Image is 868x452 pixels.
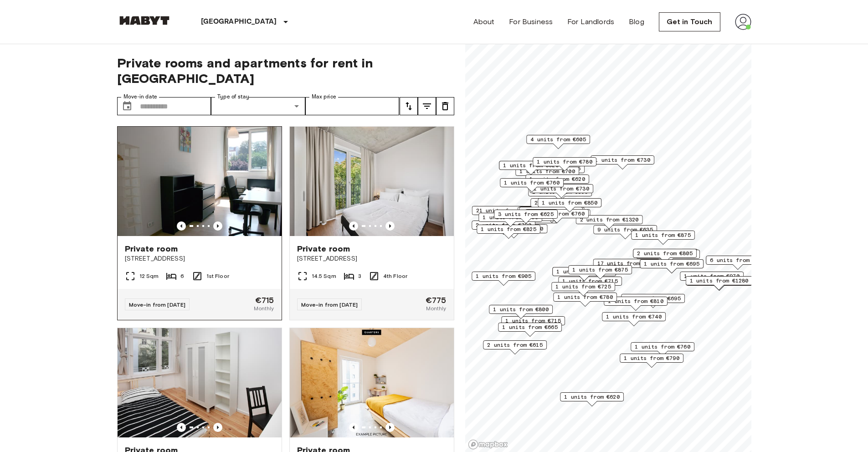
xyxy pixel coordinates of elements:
[493,305,549,313] span: 1 units from €800
[139,272,159,280] span: 12 Sqm
[575,215,642,229] div: Map marker
[418,97,436,115] button: tune
[125,243,178,254] span: Private room
[631,342,694,356] div: Map marker
[480,224,547,238] div: Map marker
[538,198,601,212] div: Map marker
[297,254,447,263] span: [STREET_ADDRESS]
[468,439,508,450] a: Mapbox logo
[633,249,697,263] div: Map marker
[533,157,596,171] div: Map marker
[484,225,543,233] span: 1 units from €1200
[557,293,613,301] span: 1 units from €780
[567,16,614,27] a: For Landlords
[568,265,632,279] div: Map marker
[597,226,653,234] span: 9 units from €635
[556,267,612,276] span: 1 units from €835
[625,294,681,303] span: 2 units from €695
[201,16,277,27] p: [GEOGRAPHIC_DATA]
[526,135,590,149] div: Map marker
[591,155,654,169] div: Map marker
[503,161,559,169] span: 1 units from €620
[117,126,282,320] a: Marketing picture of unit DE-01-041-02MPrevious imagePrevious imagePrivate room[STREET_ADDRESS]12...
[640,259,704,273] div: Map marker
[644,260,699,268] span: 1 units from €695
[206,272,229,280] span: 1st Floor
[426,296,447,304] span: €775
[498,323,562,337] div: Map marker
[290,328,454,437] img: Marketing picture of unit DE-01-07-009-02Q
[481,225,536,233] span: 1 units from €825
[478,213,542,227] div: Map marker
[118,328,282,437] img: Marketing picture of unit DE-01-232-03M
[636,250,700,264] div: Map marker
[564,393,620,401] span: 1 units from €620
[542,199,597,207] span: 1 units from €850
[528,187,592,201] div: Map marker
[597,259,656,267] span: 17 units from €720
[213,423,222,432] button: Previous image
[529,184,593,198] div: Map marker
[560,392,624,406] div: Map marker
[552,267,616,281] div: Map marker
[621,294,685,308] div: Map marker
[534,199,590,207] span: 2 units from €655
[537,158,592,166] span: 1 units from €780
[634,249,698,263] div: Map marker
[604,297,668,311] div: Map marker
[117,55,454,86] span: Private rooms and apartments for rent in [GEOGRAPHIC_DATA]
[530,198,594,212] div: Map marker
[476,221,531,229] span: 2 units from €790
[385,221,395,231] button: Previous image
[529,210,585,218] span: 2 units from €760
[349,221,358,231] button: Previous image
[254,304,274,313] span: Monthly
[472,272,535,286] div: Map marker
[551,282,615,296] div: Map marker
[383,272,407,280] span: 4th Floor
[255,296,274,304] span: €715
[177,221,186,231] button: Previous image
[525,209,589,223] div: Map marker
[735,14,751,30] img: avatar
[517,207,584,221] div: Map marker
[400,97,418,115] button: tune
[494,210,558,224] div: Map marker
[477,225,540,239] div: Map marker
[312,272,336,280] span: 14.5 Sqm
[624,354,679,362] span: 1 units from €790
[483,340,547,354] div: Map marker
[472,221,535,235] div: Map marker
[608,297,663,305] span: 1 units from €810
[637,249,693,257] span: 2 units from €805
[501,316,565,330] div: Map marker
[519,167,575,175] span: 1 units from €700
[118,127,282,236] img: Marketing picture of unit DE-01-041-02M
[685,276,752,290] div: Map marker
[530,135,586,144] span: 4 units from €605
[426,304,446,313] span: Monthly
[659,12,720,31] a: Get in Touch
[476,206,534,215] span: 21 units from €655
[553,293,617,307] div: Map marker
[301,301,358,308] span: Move-in from [DATE]
[631,231,695,245] div: Map marker
[684,272,740,280] span: 1 units from €970
[509,16,553,27] a: For Business
[358,272,361,280] span: 3
[602,312,666,326] div: Map marker
[487,341,543,349] span: 2 units from €615
[117,16,172,25] img: Habyt
[620,354,683,368] div: Map marker
[499,161,563,175] div: Map marker
[555,282,611,291] span: 1 units from €725
[123,93,157,101] label: Move-in date
[177,423,186,432] button: Previous image
[289,126,454,320] a: Marketing picture of unit DE-01-259-018-03QPrevious imagePrevious imagePrivate room[STREET_ADDRES...
[125,254,274,263] span: [STREET_ADDRESS]
[525,175,589,189] div: Map marker
[529,175,585,183] span: 1 units from €620
[213,221,222,231] button: Previous image
[689,277,748,285] span: 1 units from €1280
[606,313,662,321] span: 1 units from €740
